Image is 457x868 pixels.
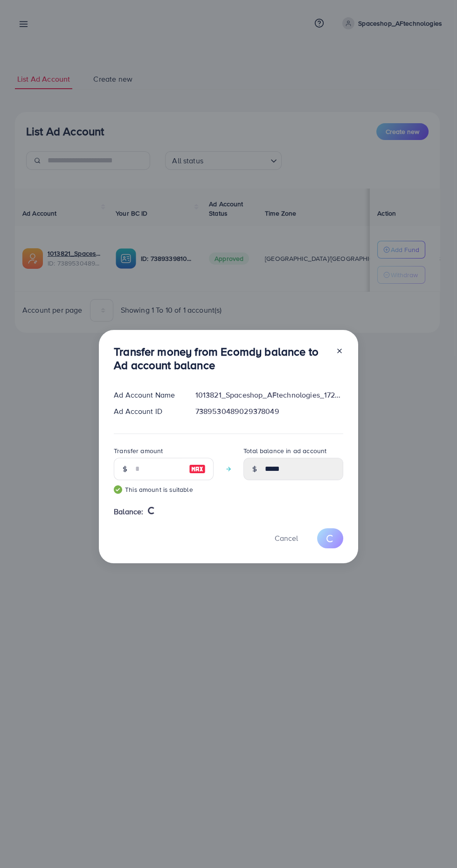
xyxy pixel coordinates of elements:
[188,390,351,400] div: 1013821_Spaceshop_AFtechnologies_1720509149843
[114,345,328,372] h3: Transfer money from Ecomdy balance to Ad account balance
[243,446,326,455] label: Total balance in ad account
[263,528,310,548] button: Cancel
[114,506,143,517] span: Balance:
[114,485,122,494] img: guide
[189,463,206,475] img: image
[417,826,450,861] iframe: Chat
[275,533,298,543] span: Cancel
[106,406,188,417] div: Ad Account ID
[114,446,163,455] label: Transfer amount
[188,406,351,417] div: 7389530489029378049
[106,390,188,400] div: Ad Account Name
[114,485,214,494] small: This amount is suitable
